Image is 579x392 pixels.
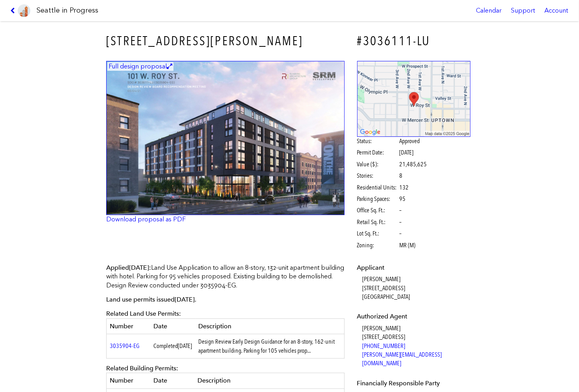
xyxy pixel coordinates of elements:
[400,183,409,192] span: 132
[400,160,427,169] span: 21,485,625
[151,334,195,359] td: Completed
[400,218,402,226] span: –
[37,6,98,15] h1: Seattle in Progress
[178,342,192,350] span: [DATE]
[106,32,345,50] h3: [STREET_ADDRESS][PERSON_NAME]
[400,229,402,238] span: –
[107,373,151,388] th: Number
[357,218,398,226] span: Retail Sq. Ft.:
[106,263,345,290] p: Land Use Application to allow an 8-story, 132-unit apartment building with hotel. Parking for 95 ...
[106,61,345,215] a: Full design proposal
[357,160,398,169] span: Value ($):
[106,364,178,372] span: Related Building Permits:
[357,32,471,50] h4: #3036111-LU
[106,61,345,215] img: 1.jpg
[107,62,173,71] figcaption: Full design proposal
[106,264,151,271] span: Applied :
[357,206,398,215] span: Office Sq. Ft.:
[357,379,471,388] dt: Financially Responsible Party
[363,324,471,368] dd: [PERSON_NAME] [STREET_ADDRESS]
[400,195,406,203] span: 95
[363,275,471,301] dd: [PERSON_NAME] [STREET_ADDRESS] [GEOGRAPHIC_DATA]
[151,373,195,388] th: Date
[357,195,398,203] span: Parking Spaces:
[357,183,398,192] span: Residential Units:
[151,318,195,334] th: Date
[195,373,345,388] th: Description
[107,318,151,334] th: Number
[357,137,398,145] span: Status:
[18,4,30,17] img: favicon-96x96.png
[400,241,416,250] span: MR (M)
[357,229,398,238] span: Lot Sq. Ft.:
[400,149,414,156] span: [DATE]
[175,296,195,303] span: [DATE]
[106,295,345,304] p: Land use permits issued .
[110,342,140,350] a: 3035904-EG
[400,137,420,145] span: Approved
[195,334,345,359] td: Design Review Early Design Guidance for an 8-story, 162-unit apartment building. Parking for 105 ...
[357,61,471,137] img: staticmap
[400,171,403,180] span: 8
[129,264,149,271] span: [DATE]
[357,312,471,321] dt: Authorized Agent
[357,263,471,272] dt: Applicant
[363,342,406,350] a: [PHONE_NUMBER]
[400,206,402,215] span: –
[106,215,186,223] a: Download proposal as PDF
[363,351,442,367] a: [PERSON_NAME][EMAIL_ADDRESS][DOMAIN_NAME]
[106,310,181,317] span: Related Land Use Permits:
[357,241,398,250] span: Zoning:
[195,318,345,334] th: Description
[357,148,398,157] span: Permit Date:
[357,171,398,180] span: Stories:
